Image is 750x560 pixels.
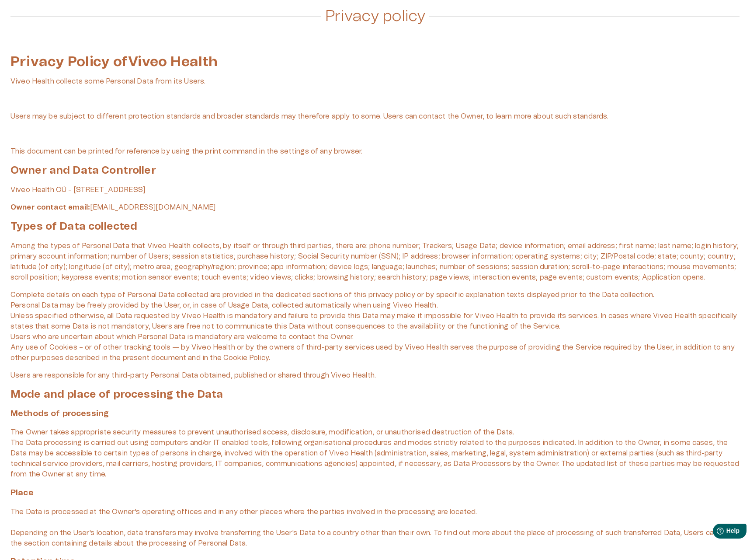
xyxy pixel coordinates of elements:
[10,56,740,67] h1: Privacy Policy of
[10,111,740,122] p: Users may be subject to different protection standards and broader standards may therefore apply ...
[10,290,740,363] p: Complete details on each type of Personal Data collected are provided in the dedicated sections o...
[128,55,218,69] strong: Viveo Health
[10,76,740,87] p: Viveo Health collects some Personal Data from its Users.
[10,389,740,400] h2: Mode and place of processing the Data
[10,221,740,232] h2: Types of Data collected
[10,165,740,176] h2: Owner and Data Controller
[10,427,740,479] p: The Owner takes appropriate security measures to prevent unauthorised access, disclosure, modific...
[10,204,90,211] strong: Owner contact email:
[10,185,740,195] p: Viveo Health OÜ - [STREET_ADDRESS]
[10,488,740,498] h3: Place
[10,202,740,213] p: [EMAIL_ADDRESS][DOMAIN_NAME]
[10,409,740,419] h3: Methods of processing
[10,241,740,283] p: Among the types of Personal Data that Viveo Health collects, by itself or through third parties, ...
[10,146,740,157] p: This document can be printed for reference by using the print command in the settings of any brow...
[10,507,740,549] p: The Data is processed at the Owner's operating offices and in any other places where the parties ...
[10,370,740,381] p: Users are responsible for any third-party Personal Data obtained, published or shared through Viv...
[325,7,425,26] h2: Privacy policy
[682,520,750,545] iframe: Help widget launcher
